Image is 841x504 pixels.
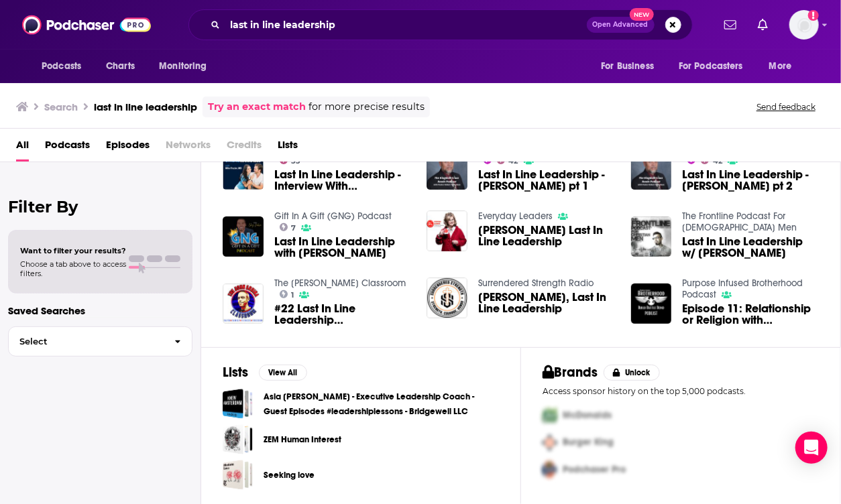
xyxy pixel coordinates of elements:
[9,337,164,346] span: Select
[670,54,763,79] button: open menu
[631,149,672,190] img: Last In Line Leadership - John Shibley pt 2
[223,283,264,324] a: #22 Last In Line Leadership (John Shibley)
[563,464,626,476] span: Podchaser Pro
[789,10,819,40] button: Show profile menu
[478,210,553,222] a: Everyday Leaders
[592,54,671,79] button: open menu
[16,134,29,162] a: All
[682,169,819,192] span: Last In Line Leadership - [PERSON_NAME] pt 2
[478,169,615,192] a: Last In Line Leadership - John Shibley pt 1
[630,8,654,21] span: New
[159,57,207,76] span: Monitoring
[601,57,654,76] span: For Business
[478,225,615,247] span: [PERSON_NAME] Last In Line Leadership
[537,429,563,456] img: Second Pro Logo
[32,54,99,79] button: open menu
[274,236,411,259] a: Last In Line Leadership with John Shibley
[8,326,192,357] button: Select
[259,365,307,381] button: View All
[752,101,820,113] button: Send feedback
[789,10,819,40] span: Logged in as JohnJMudgett
[631,283,672,324] img: Episode 11: Relationship or Religion with John Shibley of Last In Line Leadership
[682,210,797,233] a: The Frontline Podcast For Christian Men
[478,292,615,314] a: John Shibley, Last In Line Leadership
[227,134,262,162] span: Credits
[789,10,819,40] img: User Profile
[274,236,411,259] span: Last In Line Leadership with [PERSON_NAME]
[274,303,411,326] a: #22 Last In Line Leadership (John Shibley)
[264,432,341,447] a: ZEM Human Interest
[223,364,248,381] h2: Lists
[682,169,819,192] a: Last In Line Leadership - John Shibley pt 2
[8,197,192,216] h2: Filter By
[701,156,722,164] a: 42
[291,292,294,298] span: 1
[274,169,411,192] a: Last In Line Leadership - Interview With John Shibley
[795,432,828,464] div: Open Intercom Messenger
[682,236,819,259] a: Last In Line Leadership w/ John Shibley
[223,460,253,490] span: Seeking love
[563,437,614,448] span: Burger King
[427,210,467,251] img: John Shibley Last In Line Leadership
[274,169,411,192] span: Last In Line Leadership - Interview With [PERSON_NAME]
[427,149,467,190] img: Last In Line Leadership - John Shibley pt 1
[274,277,406,289] a: The John Grdina Classroom
[8,304,192,317] p: Saved Searches
[537,401,563,429] img: First Pro Logo
[264,389,499,419] a: Asia [PERSON_NAME] - Executive Leadership Coach - Guest Episodes #leadershiplessons - Bridgewell LLC
[309,99,425,115] span: for more precise results
[223,389,253,419] a: Asia Bribiesca-Hedin - Executive Leadership Coach - Guest Episodes #leadershiplessons - Bridgewel...
[537,456,563,484] img: Third Pro Logo
[752,13,773,36] a: Show notifications dropdown
[223,424,253,454] a: ZEM Human Interest
[223,149,264,190] img: Last In Line Leadership - Interview With John Shibley
[587,17,655,33] button: Open AdvancedNew
[593,21,649,28] span: Open Advanced
[563,409,612,421] span: McDonalds
[291,158,300,164] span: 53
[631,216,672,257] img: Last In Line Leadership w/ John Shibley
[45,134,90,162] a: Podcasts
[22,12,151,38] a: Podchaser - Follow, Share and Rate Podcasts
[278,134,298,162] span: Lists
[291,225,296,231] span: 7
[808,10,819,21] svg: Add a profile image
[223,216,264,257] img: Last In Line Leadership with John Shibley
[20,246,126,255] span: Want to filter your results?
[543,364,598,381] h2: Brands
[280,223,296,231] a: 7
[106,57,135,76] span: Charts
[713,158,722,164] span: 42
[150,54,224,79] button: open menu
[264,468,315,483] a: Seeking love
[509,158,518,164] span: 42
[478,277,594,289] a: Surrendered Strength Radio
[682,236,819,259] span: Last In Line Leadership w/ [PERSON_NAME]
[274,210,392,222] a: Gift In A Gift (GNG) Podcast
[679,57,743,76] span: For Podcasters
[497,156,518,164] a: 42
[274,303,411,326] span: #22 Last In Line Leadership ([PERSON_NAME])
[478,169,615,192] span: Last In Line Leadership - [PERSON_NAME] pt 1
[478,292,615,314] span: [PERSON_NAME], Last In Line Leadership
[166,134,211,162] span: Networks
[94,101,197,113] h3: last in line leadership
[427,277,467,318] img: John Shibley, Last In Line Leadership
[223,364,307,381] a: ListsView All
[280,290,294,298] a: 1
[478,225,615,247] a: John Shibley Last In Line Leadership
[42,57,81,76] span: Podcasts
[44,101,78,113] h3: Search
[682,277,803,300] a: Purpose Infused Brotherhood Podcast
[97,54,143,79] a: Charts
[106,134,150,162] a: Episodes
